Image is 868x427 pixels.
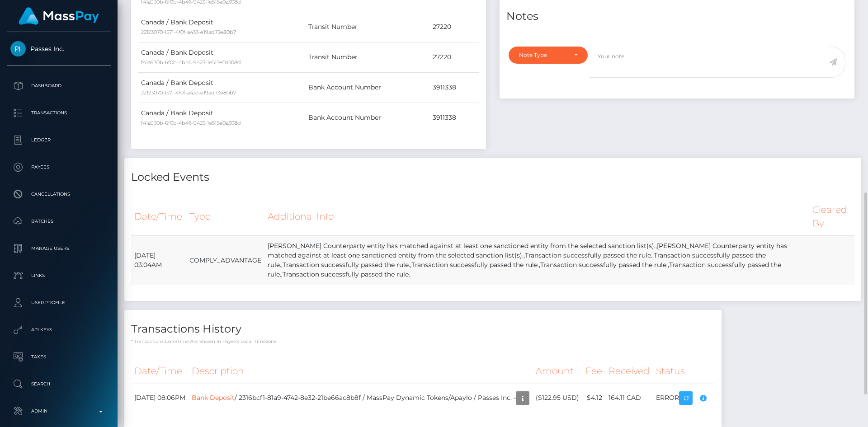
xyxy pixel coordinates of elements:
[138,72,305,103] td: Canada / Bank Deposit
[809,197,854,236] th: Cleared By
[10,323,107,337] p: API Keys
[533,384,582,412] td: ($122.95 USD)
[141,59,241,66] small: f41a930b-6f0b-4b46-9423-1e515e0a308d
[7,237,111,260] a: Manage Users
[131,236,186,285] td: [DATE] 03:04AM
[509,47,588,64] button: Note Type
[7,210,111,233] a: Batches
[429,12,479,42] td: 27220
[429,42,479,72] td: 27220
[7,291,111,314] a: User Profile
[186,236,264,285] td: COMPLY_ADVANTAGE
[7,45,111,53] span: Passes Inc.
[10,133,107,147] p: Ledger
[10,106,107,120] p: Transactions
[582,359,605,384] th: Fee
[264,236,809,285] td: [PERSON_NAME] Counterparty entity has matched against at least one sanctioned entity from the sel...
[653,359,715,384] th: Status
[7,75,111,97] a: Dashboard
[192,393,235,401] a: Bank Deposit
[131,384,189,412] td: [DATE] 08:06PM
[189,384,533,412] td: / 2316bcf1-81a9-4742-8e32-21be66ac8b8f / MassPay Dynamic Tokens/Apaylo / Passes Inc. -
[10,350,107,364] p: Taxes
[141,120,241,126] small: f41a930b-6f0b-4b46-9423-1e515e0a308d
[305,103,429,133] td: Bank Account Number
[506,9,848,24] h4: Notes
[605,384,653,412] td: 164.11 CAD
[131,359,189,384] th: Date/Time
[10,215,107,228] p: Batches
[429,103,479,133] td: 3911338
[7,264,111,287] a: Links
[131,197,186,236] th: Date/Time
[7,346,111,368] a: Taxes
[533,359,582,384] th: Amount
[141,29,236,35] small: 22123070-1571-4f0f-a433-e19ad73e80b7
[10,79,107,93] p: Dashboard
[7,102,111,124] a: Transactions
[582,384,605,412] td: $4.12
[7,129,111,151] a: Ledger
[10,242,107,255] p: Manage Users
[10,404,107,418] p: Admin
[10,41,26,56] img: Passes Inc.
[138,12,305,42] td: Canada / Bank Deposit
[10,160,107,174] p: Payees
[186,197,264,236] th: Type
[429,72,479,103] td: 3911338
[141,89,236,96] small: 22123070-1571-4f0f-a433-e19ad73e80b7
[131,321,715,337] h4: Transactions History
[131,338,715,345] p: * Transactions date/time are shown in payee's local timezone
[305,42,429,72] td: Transit Number
[189,359,533,384] th: Description
[605,359,653,384] th: Received
[138,42,305,72] td: Canada / Bank Deposit
[10,269,107,282] p: Links
[264,197,809,236] th: Additional Info
[7,400,111,422] a: Admin
[10,188,107,201] p: Cancellations
[305,12,429,42] td: Transit Number
[519,52,567,59] div: Note Type
[10,377,107,391] p: Search
[7,319,111,341] a: API Keys
[138,103,305,133] td: Canada / Bank Deposit
[694,389,712,407] button: Compliance review
[19,7,99,25] img: MassPay Logo
[653,384,715,412] td: ERROR
[7,373,111,395] a: Search
[10,296,107,310] p: User Profile
[131,169,854,185] h4: Locked Events
[7,156,111,178] a: Payees
[305,72,429,103] td: Bank Account Number
[7,183,111,206] a: Cancellations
